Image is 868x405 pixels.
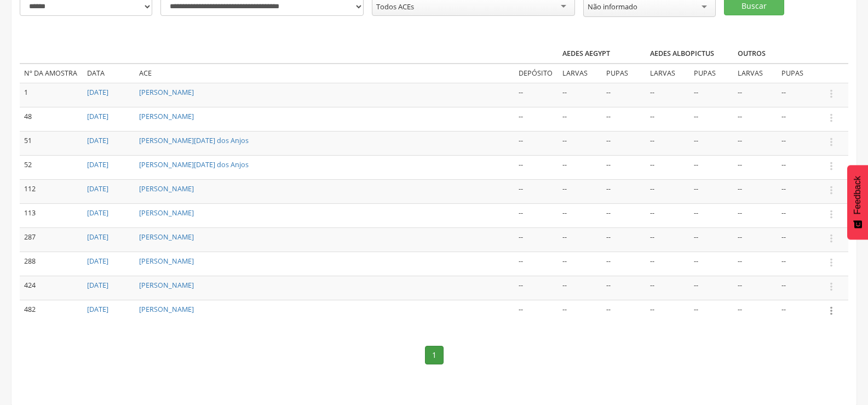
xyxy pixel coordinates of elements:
a: [PERSON_NAME] [139,112,194,121]
td: -- [646,252,689,276]
td: -- [602,252,646,276]
td: -- [514,83,558,107]
th: Aedes albopictus [646,44,733,64]
td: -- [646,276,689,300]
td: -- [602,227,646,252]
td: 1 [20,83,83,107]
td: -- [558,179,602,203]
td: -- [646,131,689,155]
td: -- [777,227,821,252]
td: -- [514,252,558,276]
td: Data [83,64,135,83]
td: -- [514,155,558,179]
td: -- [689,83,733,107]
td: 287 [20,227,83,252]
td: -- [514,203,558,227]
td: Nº da amostra [20,64,83,83]
td: -- [514,107,558,131]
td: -- [733,131,777,155]
a: [PERSON_NAME] [139,184,194,193]
a: [DATE] [87,281,108,290]
td: Depósito [514,64,558,83]
i:  [825,112,837,124]
td: -- [514,227,558,252]
td: -- [689,131,733,155]
a: [PERSON_NAME] [139,232,194,242]
td: -- [558,300,602,323]
td: -- [689,179,733,203]
td: Pupas [602,64,646,83]
i:  [825,256,837,269]
a: [PERSON_NAME] [139,256,194,266]
td: -- [602,300,646,323]
td: -- [602,276,646,300]
td: -- [777,155,821,179]
td: -- [733,252,777,276]
td: 113 [20,203,83,227]
td: 288 [20,252,83,276]
td: -- [777,300,821,323]
td: -- [733,300,777,323]
td: -- [646,227,689,252]
td: -- [689,203,733,227]
td: -- [646,203,689,227]
td: -- [777,107,821,131]
th: Aedes aegypt [558,44,646,64]
td: -- [558,203,602,227]
i:  [825,208,837,220]
a: [PERSON_NAME] [139,208,194,218]
td: -- [733,203,777,227]
td: Larvas [646,64,689,83]
td: -- [558,252,602,276]
td: 48 [20,107,83,131]
i:  [825,88,837,100]
td: -- [558,276,602,300]
td: -- [689,252,733,276]
td: -- [646,300,689,323]
a: [PERSON_NAME][DATE] dos Anjos [139,160,249,169]
a: [PERSON_NAME] [139,88,194,97]
a: [DATE] [87,160,108,169]
i:  [825,160,837,172]
div: Não informado [588,2,637,12]
a: [PERSON_NAME] [139,305,194,314]
a: [DATE] [87,136,108,145]
a: [DATE] [87,232,108,242]
td: -- [602,179,646,203]
td: -- [558,83,602,107]
a: [DATE] [87,305,108,314]
td: 51 [20,131,83,155]
td: -- [558,107,602,131]
a: [PERSON_NAME][DATE] dos Anjos [139,136,249,145]
a: [DATE] [87,88,108,97]
td: -- [558,155,602,179]
td: -- [777,252,821,276]
i:  [825,281,837,293]
td: -- [602,131,646,155]
td: -- [689,107,733,131]
td: -- [733,107,777,131]
td: -- [777,131,821,155]
td: Pupas [689,64,733,83]
td: -- [689,276,733,300]
th: Outros [733,44,821,64]
a: [DATE] [87,208,108,218]
a: [DATE] [87,184,108,193]
td: -- [689,155,733,179]
td: -- [777,83,821,107]
td: -- [733,227,777,252]
a: 1 [425,346,444,364]
td: -- [646,107,689,131]
td: -- [602,203,646,227]
td: -- [646,155,689,179]
td: -- [514,276,558,300]
td: -- [514,179,558,203]
td: Larvas [733,64,777,83]
td: -- [602,107,646,131]
td: 482 [20,300,83,323]
td: -- [689,227,733,252]
i:  [825,184,837,196]
td: -- [602,155,646,179]
td: -- [514,131,558,155]
i:  [825,305,837,317]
